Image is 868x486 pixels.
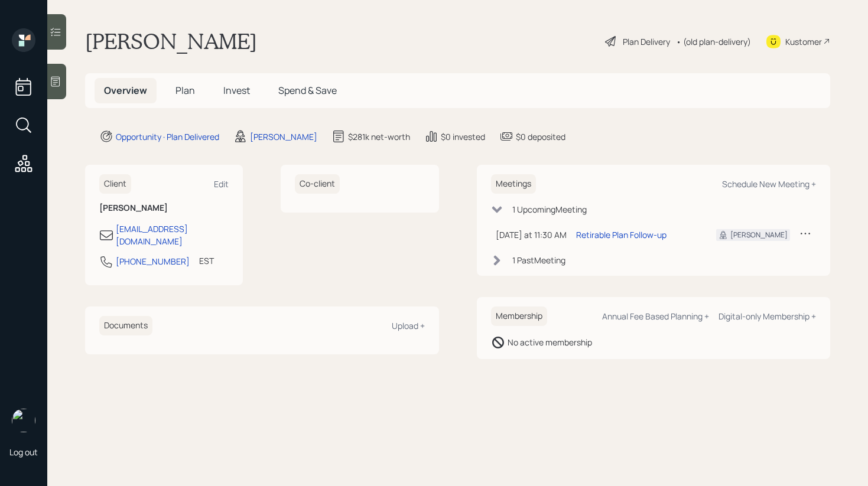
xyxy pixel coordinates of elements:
[99,174,131,194] h6: Client
[496,229,567,241] div: [DATE] at 11:30 AM
[719,311,816,322] div: Digital-only Membership +
[99,203,229,213] h6: [PERSON_NAME]
[722,178,816,190] div: Schedule New Meeting +
[392,320,425,331] div: Upload +
[602,311,709,322] div: Annual Fee Based Planning +
[9,446,38,458] div: Log out
[223,84,250,97] span: Invest
[623,35,670,48] div: Plan Delivery
[508,336,592,348] div: No active membership
[785,35,822,48] div: Kustomer
[199,255,214,267] div: EST
[116,223,229,247] div: [EMAIL_ADDRESS][DOMAIN_NAME]
[676,35,751,48] div: • (old plan-delivery)
[576,229,667,241] div: Retirable Plan Follow-up
[104,84,147,97] span: Overview
[99,316,152,335] h6: Documents
[441,131,485,143] div: $0 invested
[250,131,317,143] div: [PERSON_NAME]
[175,84,195,97] span: Plan
[491,174,536,194] h6: Meetings
[214,178,229,190] div: Edit
[348,131,410,143] div: $281k net-worth
[116,131,219,143] div: Opportunity · Plan Delivered
[491,306,547,326] h6: Membership
[85,28,257,54] h1: [PERSON_NAME]
[516,131,565,143] div: $0 deposited
[12,409,35,432] img: retirable_logo.png
[116,255,190,268] div: [PHONE_NUMBER]
[730,230,788,240] div: [PERSON_NAME]
[512,203,587,216] div: 1 Upcoming Meeting
[512,254,565,266] div: 1 Past Meeting
[295,174,340,194] h6: Co-client
[278,84,337,97] span: Spend & Save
